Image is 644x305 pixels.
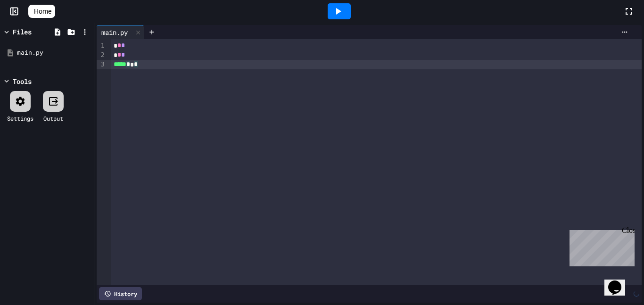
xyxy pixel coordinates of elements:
[34,7,51,16] span: Home
[7,114,33,123] div: Settings
[97,50,106,60] div: 2
[97,60,106,69] div: 3
[99,287,142,300] div: History
[13,76,32,86] div: Tools
[604,267,635,296] iframe: chat widget
[97,41,106,50] div: 1
[97,27,132,37] div: main.py
[566,226,635,266] iframe: chat widget
[17,48,91,58] div: main.py
[28,5,55,18] a: Home
[43,114,63,123] div: Output
[13,27,32,37] div: Files
[97,25,144,39] div: main.py
[4,4,65,60] div: Chat with us now!Close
